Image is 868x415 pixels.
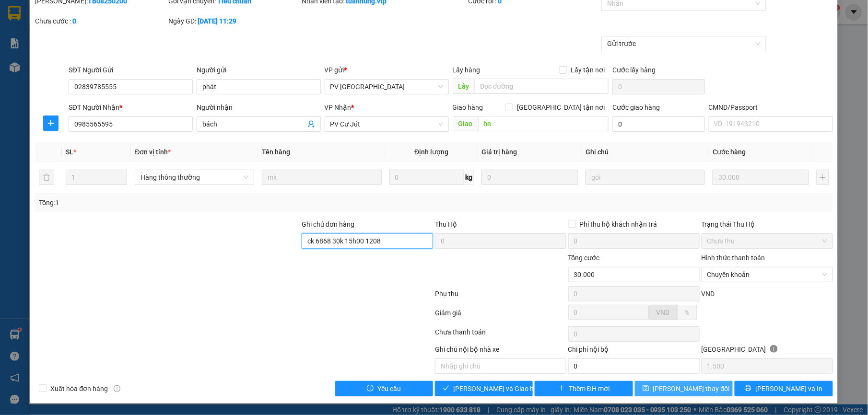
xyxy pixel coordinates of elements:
[453,116,478,131] span: Giao
[325,65,449,75] div: VP gửi
[43,115,59,131] button: plus
[262,170,381,185] input: VD: Bàn, Ghế
[612,116,704,132] input: Cước giao hàng
[685,309,690,316] span: %
[657,309,670,316] span: VND
[481,148,517,156] span: Giá trị hàng
[141,170,248,184] span: Hàng thông thường
[97,36,135,43] span: CJ08250179
[635,381,733,396] button: save[PERSON_NAME] thay đổi
[335,381,433,396] button: exclamation-circleYêu cầu
[330,80,443,94] span: PV Tân Bình
[475,79,609,94] input: Dọc đường
[10,22,22,46] img: logo
[443,385,449,392] span: check
[35,16,166,26] div: Chưa cước :
[582,143,709,161] th: Ghi chú
[513,102,609,113] span: [GEOGRAPHIC_DATA] tận nơi
[568,344,700,358] div: Chi phí nội bộ
[770,345,778,353] span: info-circle
[434,308,567,324] div: Giảm giá
[607,36,760,51] span: Gửi trước
[168,16,300,26] div: Ngày GD:
[478,116,609,131] input: Dọc đường
[72,17,76,25] b: 0
[69,102,193,113] div: SĐT Người Nhận
[330,117,443,131] span: PV Cư Jút
[586,170,705,185] input: Ghi Chú
[735,381,833,396] button: printer[PERSON_NAME] và In
[39,197,335,208] div: Tổng: 1
[568,254,600,262] span: Tổng cước
[643,385,649,392] span: save
[135,148,171,156] span: Đơn vị tính
[114,385,120,392] span: info-circle
[558,385,565,392] span: plus
[302,220,354,228] label: Ghi chú đơn hàng
[325,104,352,111] span: VP Nhận
[198,17,236,25] b: [DATE] 11:29
[745,385,751,392] span: printer
[453,104,483,111] span: Giao hàng
[66,148,73,156] span: SL
[73,67,89,81] span: Nơi nhận:
[612,79,704,94] input: Cước lấy hàng
[33,67,54,72] span: PV Cư Jút
[707,267,827,282] span: Chuyển khoản
[47,383,112,394] span: Xuất hóa đơn hàng
[434,288,567,305] div: Phụ thu
[535,381,633,396] button: plusThêm ĐH mới
[453,66,481,74] span: Lấy hàng
[713,148,746,156] span: Cước hàng
[435,381,533,396] button: check[PERSON_NAME] và Giao hàng
[307,120,315,128] span: user-add
[709,102,833,113] div: CMND/Passport
[453,383,545,394] span: [PERSON_NAME] và Giao hàng
[707,234,827,248] span: Chưa thu
[262,148,290,156] span: Tên hàng
[755,383,822,394] span: [PERSON_NAME] và In
[453,79,475,94] span: Lấy
[435,358,566,374] input: Nhập ghi chú
[569,383,610,394] span: Thêm ĐH mới
[197,102,321,113] div: Người nhận
[44,119,58,127] span: plus
[612,66,656,74] label: Cước lấy hàng
[702,254,765,262] label: Hình thức thanh toán
[377,383,401,394] span: Yêu cầu
[713,170,809,185] input: 0
[702,344,833,358] div: [GEOGRAPHIC_DATA]
[702,219,833,230] div: Trạng thái Thu Hộ
[817,170,829,185] button: plus
[197,65,321,75] div: Người gửi
[653,383,730,394] span: [PERSON_NAME] thay đổi
[91,43,135,50] span: 09:54:50 [DATE]
[612,104,660,111] label: Cước giao hàng
[567,65,609,75] span: Lấy tận nơi
[367,385,374,392] span: exclamation-circle
[69,65,193,75] div: SĐT Người Gửi
[39,170,54,185] button: delete
[302,233,433,249] input: Ghi chú đơn hàng
[702,290,715,298] span: VND
[434,327,567,344] div: Chưa thanh toán
[414,148,448,156] span: Định lượng
[10,67,20,81] span: Nơi gửi:
[33,58,111,65] strong: BIÊN NHẬN GỬI HÀNG HOÁ
[435,220,457,228] span: Thu Hộ
[576,219,661,230] span: Phí thu hộ khách nhận trả
[481,170,578,185] input: 0
[435,344,566,358] div: Ghi chú nội bộ nhà xe
[464,170,474,185] span: kg
[25,15,78,51] strong: CÔNG TY TNHH [GEOGRAPHIC_DATA] 214 QL13 - P.26 - Q.BÌNH THẠNH - TP HCM 1900888606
